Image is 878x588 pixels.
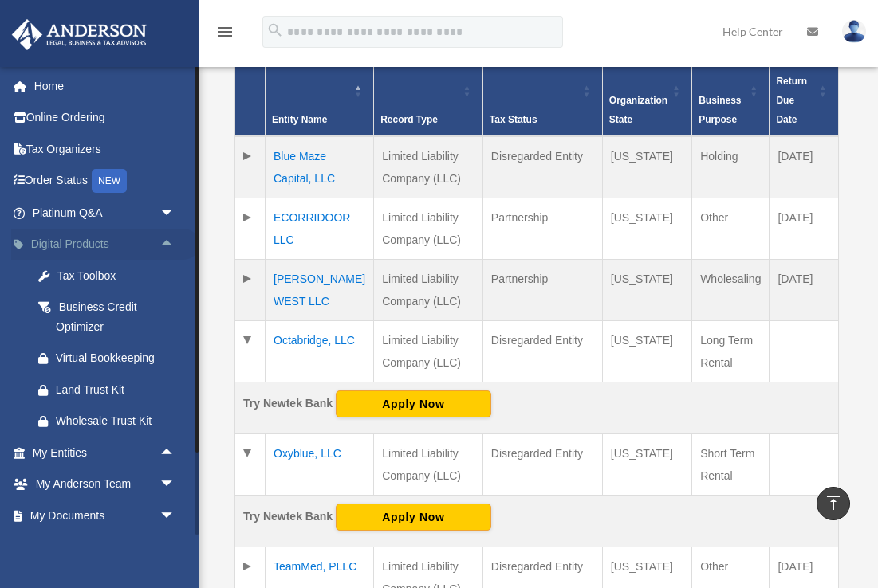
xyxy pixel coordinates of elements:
i: menu [215,22,234,41]
span: arrow_drop_down [159,500,191,532]
span: arrow_drop_down [159,531,191,564]
th: Federal Return Due Date: Activate to sort [770,46,839,137]
img: Anderson Advisors Platinum Portal [7,19,152,50]
td: Limited Liability Company (LLC) [374,198,483,260]
td: Disregarded Entity [482,434,602,496]
span: arrow_drop_up [159,229,191,261]
td: [PERSON_NAME] WEST LLC [266,260,374,321]
span: Tax Status [490,114,537,125]
td: [US_STATE] [602,198,691,260]
td: Short Term Rental [692,434,770,496]
a: menu [215,28,234,41]
button: Apply Now [336,504,491,531]
i: vertical_align_top [824,493,843,512]
div: Try Newtek Bank [243,394,333,414]
th: Tax Status: Activate to sort [482,46,602,137]
td: [DATE] [770,198,839,260]
span: arrow_drop_down [159,197,191,229]
span: arrow_drop_up [159,437,191,469]
i: search [266,22,284,39]
td: Limited Liability Company (LLC) [374,136,483,198]
td: Partnership [482,260,602,321]
td: ECORRIDOOR LLC [266,198,374,260]
td: Other [692,198,770,260]
td: Octabridge, LLC [266,321,374,382]
td: [US_STATE] [602,321,691,382]
td: [DATE] [770,136,839,198]
td: Limited Liability Company (LLC) [374,434,483,496]
a: Business Credit Optimizer [22,292,199,343]
div: Wholesale Trust Kit [56,411,179,431]
th: Business Purpose: Activate to sort [692,46,770,137]
a: Tax Organizers [11,133,199,165]
a: Land Trust Kit [22,374,199,406]
td: Partnership [482,198,602,260]
a: Wholesale Trust Kit [22,406,199,437]
div: Tax Toolbox [56,266,179,286]
a: Digital Productsarrow_drop_up [11,229,199,261]
a: My Documentsarrow_drop_down [11,500,199,531]
td: Oxyblue, LLC [266,434,374,496]
th: Record Type: Activate to sort [374,46,483,137]
td: [US_STATE] [602,260,691,321]
button: Apply Now [336,390,491,417]
div: Virtual Bookkeeping [56,348,179,368]
a: Tax Toolbox [22,260,199,292]
div: NEW [92,169,127,193]
a: Platinum Q&Aarrow_drop_down [11,197,199,229]
a: My Entitiesarrow_drop_up [11,437,191,468]
div: Business Credit Optimizer [56,297,179,336]
a: Virtual Bookkeeping [22,343,199,374]
td: Disregarded Entity [482,136,602,198]
td: [US_STATE] [602,136,691,198]
td: [DATE] [770,260,839,321]
th: Organization State: Activate to sort [602,46,691,137]
img: User Pic [842,20,866,43]
a: Online Ordering [11,102,199,134]
span: Organization State [609,95,667,125]
span: arrow_drop_down [159,468,191,501]
a: Home [11,70,199,102]
th: Entity Name: Activate to invert sorting [266,46,374,137]
span: Business Purpose [699,95,741,125]
td: Wholesaling [692,260,770,321]
td: Blue Maze Capital, LLC [266,136,374,198]
div: Try Newtek Bank [243,507,333,527]
a: Online Learningarrow_drop_down [11,531,199,563]
td: Holding [692,136,770,198]
span: Record Type [380,114,438,125]
td: Limited Liability Company (LLC) [374,260,483,321]
td: [US_STATE] [602,434,691,496]
span: Entity Name [272,114,327,125]
a: Order StatusNEW [11,165,199,198]
td: Long Term Rental [692,321,770,382]
a: My Anderson Teamarrow_drop_down [11,468,199,500]
td: Limited Liability Company (LLC) [374,321,483,382]
div: Land Trust Kit [56,380,179,400]
a: vertical_align_top [817,487,850,520]
td: Disregarded Entity [482,321,602,382]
